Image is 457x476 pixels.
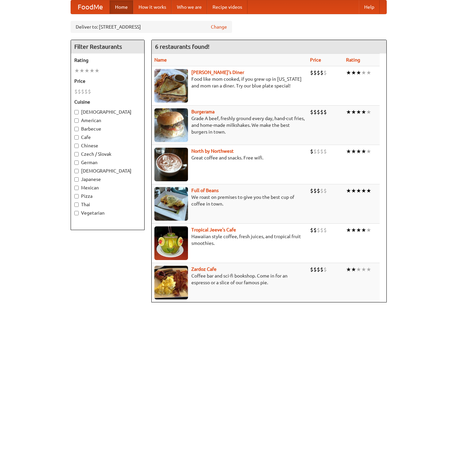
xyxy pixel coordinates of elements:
[154,69,188,103] img: sallys.jpg
[317,108,320,116] li: $
[211,24,227,30] a: Change
[154,233,305,247] p: Hawaiian style coffee, fresh juices, and tropical fruit smoothies.
[154,148,188,181] img: north.jpg
[361,108,366,116] li: ★
[172,0,207,14] a: Who we are
[323,108,327,116] li: $
[351,148,356,155] li: ★
[79,67,84,74] li: ★
[310,266,313,273] li: $
[313,148,317,155] li: $
[74,160,79,165] input: German
[310,148,313,155] li: $
[320,148,323,155] li: $
[74,144,79,148] input: Chinese
[356,187,361,194] li: ★
[351,266,356,273] li: ★
[74,88,78,95] li: $
[74,184,141,191] label: Mexican
[310,69,313,76] li: $
[74,142,141,149] label: Chinese
[317,148,320,155] li: $
[74,211,79,215] input: Vegetarian
[74,176,141,183] label: Japanese
[366,148,371,155] li: ★
[346,57,360,63] a: Rating
[361,148,366,155] li: ★
[356,226,361,234] li: ★
[154,108,188,142] img: burgerama.jpg
[154,57,167,63] a: Name
[74,152,79,156] input: Czech / Slovak
[74,125,141,132] label: Barbecue
[74,194,79,198] input: Pizza
[351,226,356,234] li: ★
[74,151,141,157] label: Czech / Slovak
[317,69,320,76] li: $
[323,187,327,194] li: $
[313,108,317,116] li: $
[154,266,188,299] img: zardoz.jpg
[155,43,210,50] ng-pluralize: 6 restaurants found!
[346,226,351,234] li: ★
[317,187,320,194] li: $
[133,0,172,14] a: How it works
[320,266,323,273] li: $
[346,108,351,116] li: ★
[71,40,144,53] h4: Filter Restaurants
[191,109,215,114] a: Burgerama
[320,226,323,234] li: $
[366,69,371,76] li: ★
[361,226,366,234] li: ★
[74,203,79,207] input: Thai
[71,0,110,14] a: FoodMe
[320,108,323,116] li: $
[88,88,91,95] li: $
[74,177,79,182] input: Japanese
[84,88,88,95] li: $
[191,148,234,154] b: North by Northwest
[323,226,327,234] li: $
[346,69,351,76] li: ★
[74,159,141,166] label: German
[191,70,244,75] a: [PERSON_NAME]'s Diner
[191,266,217,272] b: Zardoz Cafe
[74,99,141,105] h5: Cuisine
[351,69,356,76] li: ★
[89,67,94,74] li: ★
[346,187,351,194] li: ★
[356,108,361,116] li: ★
[191,227,236,232] a: Tropical Jeeve's Cafe
[313,226,317,234] li: $
[154,194,305,207] p: We roast on premises to give you the best cup of coffee in town.
[154,187,188,221] img: beans.jpg
[74,169,79,173] input: [DEMOGRAPHIC_DATA]
[74,193,141,199] label: Pizza
[74,57,141,64] h5: Rating
[74,117,141,124] label: American
[310,226,313,234] li: $
[74,135,79,140] input: Cafe
[356,266,361,273] li: ★
[313,69,317,76] li: $
[74,127,79,131] input: Barbecue
[346,266,351,273] li: ★
[94,67,100,74] li: ★
[366,187,371,194] li: ★
[361,266,366,273] li: ★
[191,188,219,193] a: Full of Beans
[74,67,79,74] li: ★
[310,108,313,116] li: $
[154,226,188,260] img: jeeves.jpg
[71,21,232,33] div: Deliver to: [STREET_ADDRESS]
[81,88,84,95] li: $
[154,115,305,135] p: Grade A beef, freshly ground every day, hand-cut fries, and home-made milkshakes. We make the bes...
[356,69,361,76] li: ★
[366,266,371,273] li: ★
[74,118,79,123] input: American
[154,154,305,161] p: Great coffee and snacks. Free wifi.
[323,69,327,76] li: $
